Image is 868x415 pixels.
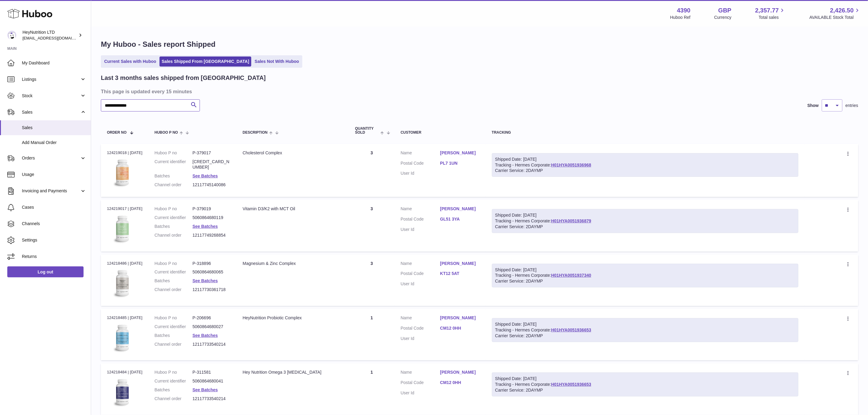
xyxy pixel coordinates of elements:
div: Carrier Service: 2DAYMP [495,168,795,173]
a: H01HYA0051937340 [551,273,591,278]
dt: Current identifier [155,378,193,384]
div: HeyNutrition Probiotic Complex [243,315,343,321]
dt: Batches [155,333,193,338]
dd: 12117745140086 [193,182,231,188]
dd: 12117733540214 [193,341,231,347]
dt: Name [401,315,440,322]
div: Vitamin D3/K2 with MCT Oil [243,206,343,212]
td: 1 [349,363,395,415]
dd: P-379019 [193,206,231,212]
span: Returns [22,254,86,259]
dt: Current identifier [155,215,193,221]
dd: 5060864680119 [193,215,231,221]
strong: 4390 [677,6,691,15]
dt: Postal Code [401,271,440,278]
span: Add Manual Order [22,140,86,146]
a: See Batches [193,173,218,178]
dt: Name [401,206,440,213]
span: Total sales [759,15,786,20]
span: Orders [22,155,80,161]
a: [PERSON_NAME] [440,261,480,266]
img: 43901725567059.jpg [107,268,137,298]
dt: Batches [155,387,193,393]
img: 43901725566350.jpg [107,157,137,188]
a: Current Sales with Huboo [102,57,158,67]
span: Listings [22,77,80,82]
div: Hey Nutrition Omega 3 [MEDICAL_DATA] [243,369,343,375]
a: H01HYA0051936879 [551,218,591,223]
img: info@heynutrition.com [7,31,16,40]
dt: Huboo P no [155,261,193,266]
div: Shipped Date: [DATE] [495,212,795,218]
dt: Postal Code [401,160,440,168]
img: 43901725567703.jpeg [107,323,137,353]
td: 3 [349,255,395,306]
dt: Huboo P no [155,315,193,321]
span: Settings [22,237,86,243]
a: H01HYA0051936968 [551,163,591,167]
dt: User Id [401,390,440,396]
div: Shipped Date: [DATE] [495,376,795,382]
h2: Last 3 months sales shipped from [GEOGRAPHIC_DATA] [101,74,266,82]
a: [PERSON_NAME] [440,206,480,212]
div: Cholesterol Complex [243,150,343,156]
dt: Batches [155,173,193,179]
td: 3 [349,200,395,251]
a: [PERSON_NAME] [440,150,480,156]
div: Shipped Date: [DATE] [495,321,795,327]
dt: Name [401,261,440,268]
strong: GBP [718,6,731,15]
a: H01HYA0051936653 [551,328,591,332]
a: PL7 1UN [440,160,480,166]
div: Currency [714,15,732,20]
a: Log out [7,266,84,277]
div: Tracking - Hermes Corporate: [492,209,798,233]
div: Tracking - Hermes Corporate: [492,153,798,177]
div: Carrier Service: 2DAYMP [495,333,795,339]
span: Description [243,131,268,135]
dt: Channel order [155,232,193,238]
h1: My Huboo - Sales report Shipped [101,39,858,49]
dt: Current identifier [155,159,193,170]
a: Sales Shipped From [GEOGRAPHIC_DATA] [160,57,251,67]
span: My Dashboard [22,60,86,66]
h3: This page is updated every 15 minutes [101,88,857,95]
dt: Batches [155,278,193,284]
a: See Batches [193,224,218,229]
div: Huboo Ref [670,15,691,20]
dt: Name [401,150,440,157]
span: Cases [22,204,86,210]
div: 124218485 | [DATE] [107,315,142,321]
div: Tracking - Hermes Corporate: [492,264,798,288]
dd: P-379017 [193,150,231,156]
div: Carrier Service: 2DAYMP [495,278,795,284]
span: Stock [22,93,80,99]
span: Huboo P no [155,131,178,135]
div: Customer [401,131,480,135]
dt: Channel order [155,182,193,188]
div: Magnesium & Zinc Complex [243,261,343,266]
span: [EMAIL_ADDRESS][DOMAIN_NAME] [22,36,89,40]
span: Channels [22,221,86,227]
a: Sales Not With Huboo [252,57,301,67]
span: Invoicing and Payments [22,188,80,194]
div: Tracking - Hermes Corporate: [492,318,798,342]
td: 3 [349,144,395,197]
dd: 5060864680065 [193,269,231,275]
a: See Batches [193,278,218,283]
dt: Name [401,369,440,377]
label: Show [808,103,819,108]
dt: Huboo P no [155,206,193,212]
dt: User Id [401,227,440,232]
a: [PERSON_NAME] [440,315,480,321]
dt: Postal Code [401,380,440,387]
span: Order No [107,131,127,135]
span: Usage [22,172,86,177]
a: H01HYA0051936653 [551,382,591,387]
dd: 12117733540214 [193,396,231,402]
span: Sales [22,125,86,131]
a: GL51 3YA [440,216,480,222]
dt: User Id [401,281,440,287]
span: 2,426.50 [830,6,854,15]
dt: Current identifier [155,324,193,330]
